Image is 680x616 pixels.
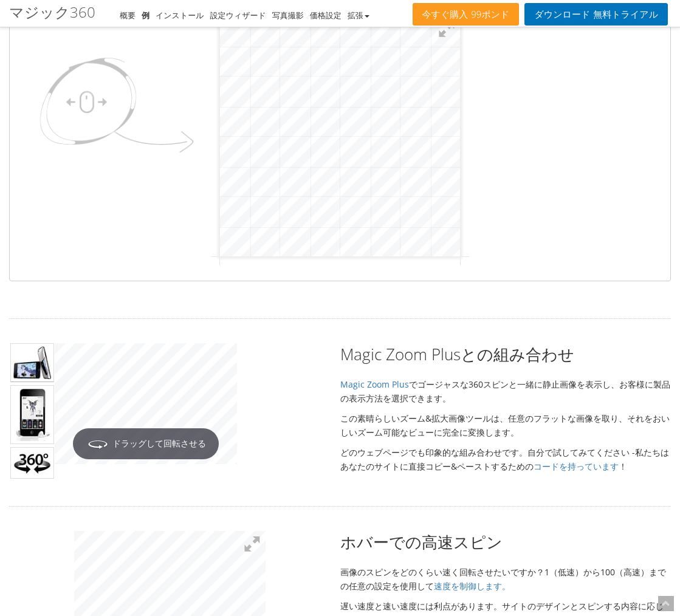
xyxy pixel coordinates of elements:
[413,3,520,26] a: 今すぐ購入99ポンド
[9,565,671,593] p: 画像のスピンをどのくらい速く回転させたいですか？ 1（低速）から100（高速）までの任意の設定を使用して
[9,4,95,20] h1: マジック360
[348,10,369,21] a: 拡張
[524,3,668,26] a: ダウンロード無料トライアル
[534,460,619,472] a: コードを持っています
[9,445,671,473] p: どのウェブページでも印象的な組み合わせです。自分で試してみてください - 私たちはあなたのサイトに直接コピー&ペーストするための ！
[210,10,266,21] a: 設定ウィザード
[9,411,671,439] p: この素晴らしいズーム&拡大画像ツールは、任意のフラットな画像を取り、それをおいしいズーム可能なビューに完全に変換します。
[9,377,671,405] p: でゴージャスな360スピンと一緒に静止画像を表示 し、お客様に製品の表示方法を選択できます。
[468,10,509,19] span: 99ポンド
[120,10,136,21] a: 概要
[340,378,409,390] a: Magic Zoom Plus
[434,580,510,592] a: 速度を制御します。
[310,10,342,21] a: 価格設定
[272,10,304,21] a: 写真撮影
[9,343,671,365] h2: Magic Zoom Plusとの組み合わせ
[9,531,671,553] h2: ホバーでの高速スピン
[156,10,204,21] a: インストール
[142,10,149,21] a: 例
[590,10,658,19] span: 無料トライアル
[55,343,237,464] a: ドラッグして回転させる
